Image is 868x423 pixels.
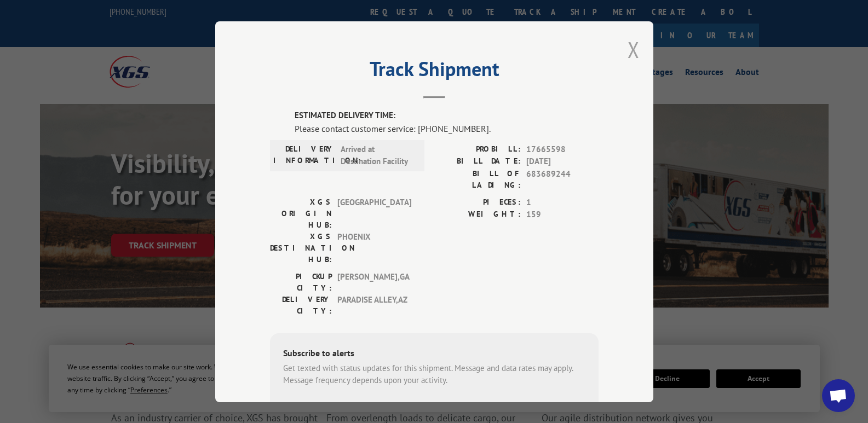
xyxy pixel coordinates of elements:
span: 1 [526,196,599,208]
span: [PERSON_NAME] , GA [337,270,411,293]
div: Subscribe to alerts [283,346,585,362]
label: XGS ORIGIN HUB: [270,196,332,230]
span: 17665598 [526,143,599,155]
label: DELIVERY CITY: [270,293,332,316]
label: PROBILL: [434,143,521,155]
label: BILL DATE: [434,155,521,168]
label: WEIGHT: [434,208,521,221]
label: PICKUP CITY: [270,270,332,293]
span: [DATE] [526,155,599,168]
label: ESTIMATED DELIVERY TIME: [295,109,599,122]
span: Arrived at Destination Facility [341,143,415,167]
button: Close modal [628,35,640,64]
span: [GEOGRAPHIC_DATA] [337,196,411,230]
span: 159 [526,208,599,221]
div: Open chat [822,379,855,412]
span: PHOENIX [337,230,411,265]
h2: Track Shipment [270,61,599,82]
div: Please contact customer service: [PHONE_NUMBER]. [295,121,599,135]
span: 683689244 [526,167,599,190]
label: PIECES: [434,196,521,208]
label: BILL OF LADING: [434,167,521,190]
label: DELIVERY INFORMATION: [273,143,335,167]
span: PARADISE ALLEY , AZ [337,293,411,316]
label: XGS DESTINATION HUB: [270,230,332,265]
div: Get texted with status updates for this shipment. Message and data rates may apply. Message frequ... [283,362,585,386]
